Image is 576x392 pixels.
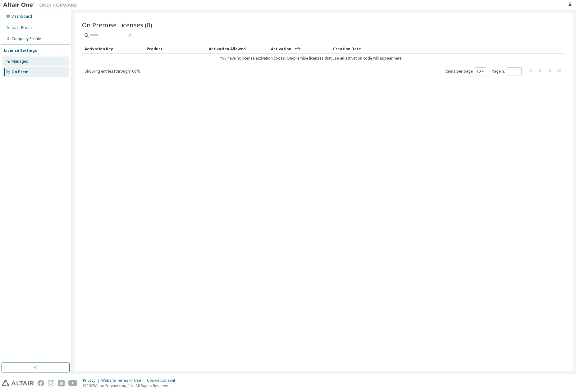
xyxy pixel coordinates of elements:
[271,44,328,54] div: Activation Left
[83,383,179,388] p: © 2025 Altair Engineering, Inc. All Rights Reserved.
[11,25,33,30] div: User Profile
[38,380,44,386] img: facebook.svg
[209,44,266,54] div: Activation Allowed
[85,44,142,54] div: Activation Key
[147,44,204,54] div: Product
[445,67,486,75] span: Items per page
[2,380,34,386] img: altair_logo.svg
[11,70,29,74] div: On Prem
[492,67,522,75] span: Page n.
[58,380,65,386] img: linkedin.svg
[85,69,140,74] span: Showing entries 1 through 10 of 0
[11,59,29,64] div: Managed
[101,378,147,383] div: Website Terms of Use
[3,2,81,8] img: Altair One
[11,36,41,41] div: Company Profile
[147,378,179,383] div: Cookie Consent
[476,69,485,74] button: 10
[68,380,77,386] img: youtube.svg
[83,378,101,383] div: Privacy
[82,20,152,29] span: On Premise Licenses (0)
[333,44,538,54] div: Creation Date
[82,54,541,63] td: You have no license activation codes. On-premise licenses that use an activation code will appear...
[48,380,54,386] img: instagram.svg
[4,48,37,53] div: License Settings
[11,14,32,19] div: Dashboard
